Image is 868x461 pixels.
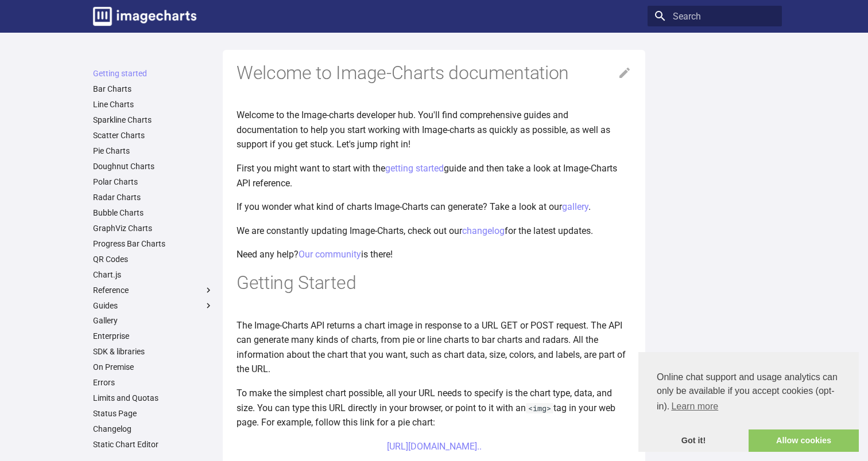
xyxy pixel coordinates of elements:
[93,393,214,403] a: Limits and Quotas
[237,318,631,377] p: The Image-Charts API returns a chart image in response to a URL GET or POST request. The API can ...
[93,331,214,341] a: Enterprise
[638,429,749,452] a: dismiss cookie message
[93,223,214,233] a: GraphViz Charts
[93,7,196,26] img: logo
[385,163,444,174] a: getting started
[93,362,214,372] a: On Premise
[93,84,214,94] a: Bar Charts
[93,408,214,419] a: Status Page
[93,424,214,434] a: Changelog
[93,346,214,357] a: SDK & libraries
[93,130,214,140] a: Scatter Charts
[299,249,361,260] a: Our community
[526,403,553,413] code: <img>
[93,239,214,249] a: Progress Bar Charts
[93,115,214,125] a: Sparkline Charts
[638,352,859,452] div: cookieconsent
[93,269,214,280] a: Chart.js
[462,225,505,236] a: changelog
[237,271,631,295] h1: Getting Started
[237,108,631,152] p: Welcome to the Image-charts developer hub. You'll find comprehensive guides and documentation to ...
[237,61,631,85] h1: Welcome to Image-Charts documentation
[93,285,214,295] label: Reference
[562,201,588,212] a: gallery
[669,398,720,415] a: learn more about cookies
[648,6,782,26] input: Search
[237,386,631,430] p: To make the simplest chart possible, all your URL needs to specify is the chart type, data, and s...
[657,370,840,415] span: Online chat support and usage analytics can only be available if you accept cookies (opt-in).
[93,208,214,218] a: Bubble Charts
[237,161,631,190] p: First you might want to start with the guide and then take a look at Image-Charts API reference.
[93,254,214,264] a: QR Codes
[387,441,482,452] a: [URL][DOMAIN_NAME]..
[237,247,631,262] p: Need any help? is there!
[749,429,859,452] a: allow cookies
[237,200,631,214] p: If you wonder what kind of charts Image-Charts can generate? Take a look at our .
[237,224,631,239] p: We are constantly updating Image-Charts, check out our for the latest updates.
[93,300,214,311] label: Guides
[93,192,214,202] a: Radar Charts
[93,161,214,171] a: Doughnut Charts
[93,68,214,79] a: Getting started
[93,177,214,187] a: Polar Charts
[88,2,201,30] a: Image-Charts documentation
[93,146,214,156] a: Pie Charts
[93,315,214,326] a: Gallery
[93,99,214,110] a: Line Charts
[93,377,214,388] a: Errors
[93,439,214,450] a: Static Chart Editor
